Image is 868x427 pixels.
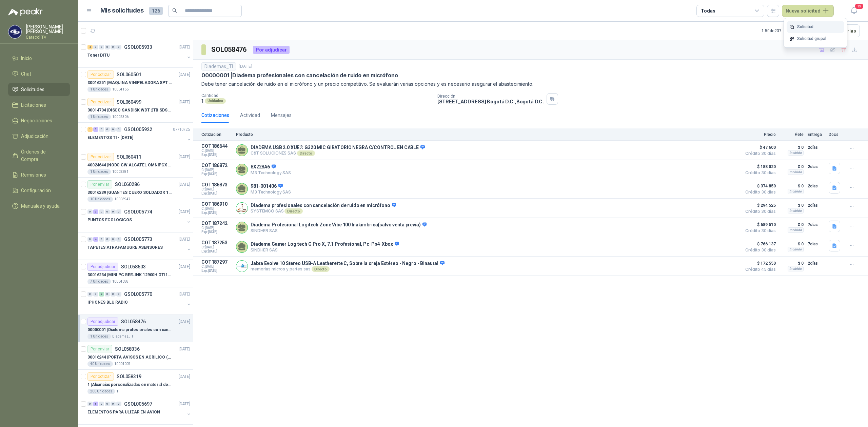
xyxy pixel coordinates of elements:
[87,235,192,257] a: 0 4 0 0 0 0 GSOL005773[DATE] TAPETES ATRAPAMUGRE ASENSORES
[87,70,114,79] div: Por cotizar
[829,132,842,137] p: Docs
[179,181,190,188] p: [DATE]
[808,143,825,151] p: 2 días
[251,164,291,170] p: 8X228A6
[271,111,292,119] div: Mensajes
[87,409,160,415] p: ELEMENTOS PARA ULIZAR EN AVION
[116,292,121,297] div: 0
[87,334,111,339] div: 1 Unidades
[179,401,190,407] p: [DATE]
[742,221,776,229] span: $ 689.510
[253,46,290,54] div: Por adjudicar
[239,63,252,70] p: [DATE]
[87,372,114,381] div: Por cotizar
[78,315,193,342] a: Por adjudicarSOL058476[DATE] 00000001 |Diadema profesionales con cancelación de ruido en micrófon...
[114,361,131,367] p: 10004007
[251,183,291,189] p: 981-001406
[8,8,43,16] img: Logo peakr
[78,150,193,178] a: Por cotizarSOL060411[DATE] 40024644 |NODO GW ALCATEL OMNIPCX ENTERPRISE SIP1 Unidades10003281
[251,170,291,175] p: M3 Technology SAS
[99,292,104,297] div: 2
[87,80,172,86] p: 30016251 | MAQUINA VINIPELADORA SPT M 10 – 50
[111,45,116,49] div: 0
[87,400,192,422] a: 0 6 0 0 0 0 GSOL005697[DATE] ELEMENTOS PARA ULIZAR EN AVION
[240,111,260,119] div: Actividad
[251,189,291,195] p: M3 Technology SAS
[105,209,110,214] div: 0
[808,163,825,171] p: 2 días
[201,132,232,137] p: Cotización
[742,163,776,171] span: $ 188.020
[780,163,804,171] p: $ 0
[179,319,190,325] p: [DATE]
[201,182,232,187] p: COT186873
[87,279,111,284] div: 7 Unidades
[78,68,193,95] a: Por cotizarSOL060501[DATE] 30016251 |MAQUINA VINIPELADORA SPT M 10 – 501 Unidades10004166
[21,202,60,210] span: Manuales y ayuda
[87,197,113,202] div: 10 Unidades
[201,230,232,234] span: Exp: [DATE]
[201,93,432,98] p: Cantidad
[179,264,190,270] p: [DATE]
[116,389,118,394] p: 1
[87,45,93,49] div: 4
[179,99,190,105] p: [DATE]
[124,45,152,49] p: GSOL005933
[788,189,804,194] div: Incluido
[780,182,804,190] p: $ 0
[111,402,116,406] div: 0
[8,200,70,212] a: Manuales y ayuda
[116,45,121,49] div: 0
[87,217,132,223] p: PUNTOS ECOLOGICOS
[201,207,232,211] span: C: [DATE]
[149,7,163,15] span: 126
[87,345,112,353] div: Por enviar
[78,95,193,123] a: Por cotizarSOL060499[DATE] 30014704 |DISCO SANDISK WDT 2TB SDSSDE61-2T00-G251 Unidades10002306
[201,259,232,265] p: COT187297
[211,44,248,55] h3: SOL058476
[87,153,114,161] div: Por cotizar
[179,373,190,380] p: [DATE]
[21,133,48,140] span: Adjudicación
[8,25,21,38] img: Company Logo
[201,191,232,196] span: Exp: [DATE]
[115,182,140,187] p: SOL060286
[201,211,232,215] span: Exp: [DATE]
[179,346,190,352] p: [DATE]
[236,132,738,137] p: Producto
[87,107,172,114] p: 30014704 | DISCO SANDISK WDT 2TB SDSSDE61-2T00-G25
[179,209,190,215] p: [DATE]
[780,259,804,267] p: $ 0
[78,178,193,205] a: Por enviarSOL060286[DATE] 30016239 |GUANTES CUERO SOLDADOR 14 STEEL PRO SAFE(ADJUNTO FICHA TECNIC...
[112,114,129,120] p: 10002306
[87,52,110,59] p: Toner DITU
[8,83,70,96] a: Solicitudes
[111,127,116,132] div: 0
[99,45,104,49] div: 0
[742,143,776,151] span: $ 47.600
[87,354,172,361] p: 30016244 | PORTA AVISOS EN ACRILICO (En el adjunto mas informacion)
[788,266,804,271] div: Incluido
[201,187,232,191] span: C: [DATE]
[87,292,93,297] div: 0
[201,80,860,88] p: Debe tener cancelación de ruido en el micrófono y un precio competitivo. Se evaluarán varias opci...
[742,240,776,248] span: $ 766.137
[87,237,93,242] div: 0
[100,6,144,16] h1: Mis solicitudes
[808,201,825,209] p: 2 días
[808,240,825,248] p: 7 días
[116,209,121,214] div: 0
[179,236,190,243] p: [DATE]
[201,221,232,226] p: COT187242
[742,259,776,267] span: $ 172.550
[808,132,825,137] p: Entrega
[115,347,140,351] p: SOL058336
[742,201,776,209] span: $ 294.525
[8,67,70,80] a: Chat
[251,145,425,151] p: DIADEMA USB 2.0 XUE® G320 MIC GIRATORIO NEGRA C/CONTROL EN CABLE
[742,171,776,175] span: Crédito 30 días
[854,3,864,9] span: 19
[742,209,776,213] span: Crédito 30 días
[201,62,236,70] div: Diademas_TI
[124,237,152,242] p: GSOL005773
